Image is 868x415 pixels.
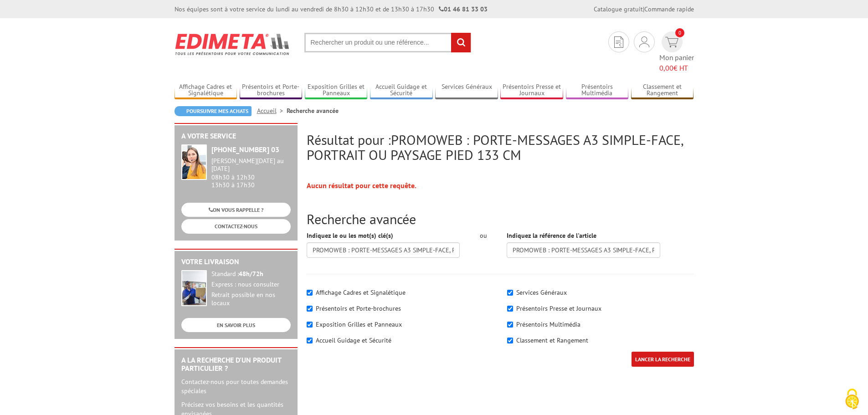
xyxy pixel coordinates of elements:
[175,27,291,61] img: Edimeta
[473,231,493,240] div: ou
[566,83,629,98] a: Présentoirs Multimédia
[516,288,567,297] label: Services Généraux
[307,322,313,328] input: Exposition Grilles et Panneaux
[211,157,291,189] div: 08h30 à 12h30 13h30 à 17h30
[435,83,498,98] a: Services Généraux
[659,31,694,73] a: devis rapide 0 Mon panier 0,00€ HT
[257,107,287,115] a: Accueil
[181,219,291,233] a: CONTACTEZ-NOUS
[316,336,391,344] label: Accueil Guidage et Sécurité
[211,157,291,173] div: [PERSON_NAME][DATE] au [DATE]
[841,388,863,410] img: Cookies (fenêtre modale)
[451,33,471,52] input: rechercher
[316,304,401,313] label: Présentoirs et Porte-brochures
[211,281,291,289] div: Express : nous consulter
[175,5,488,14] div: Nos équipes sont à votre service du lundi au vendredi de 8h30 à 12h30 et de 13h30 à 17h30
[594,5,643,13] a: Catalogue gratuit
[211,291,291,307] div: Retrait possible en nos locaux
[316,320,402,328] label: Exposition Grilles et Panneaux
[632,352,694,367] input: LANCER LA RECHERCHE
[305,83,368,98] a: Exposition Grilles et Panneaux
[307,338,313,343] input: Accueil Guidage et Sécurité
[594,5,694,14] div: |
[507,231,596,240] label: Indiquez la référence de l'article
[304,33,471,52] input: Rechercher un produit ou une référence...
[181,144,207,180] img: widget-service.jpg
[507,338,513,343] input: Classement et Rangement
[307,231,393,240] label: Indiquez le ou les mot(s) clé(s)
[675,28,684,37] span: 0
[307,131,683,164] span: PROMOWEB : PORTE-MESSAGES A3 SIMPLE-FACE, PORTRAIT OU PAYSAGE PIED 133 CM
[175,106,252,116] a: Poursuivre mes achats
[175,83,237,98] a: Affichage Cadres et Signalétique
[316,288,406,297] label: Affichage Cadres et Signalétique
[181,203,291,217] a: ON VOUS RAPPELLE ?
[211,145,279,154] strong: [PHONE_NUMBER] 03
[507,322,513,328] input: Présentoirs Multimédia
[439,5,488,13] strong: 01 46 81 33 03
[639,36,649,47] img: devis rapide
[181,318,291,332] a: EN SAVOIR PLUS
[307,306,313,312] input: Présentoirs et Porte-brochures
[239,270,263,278] strong: 48h/72h
[659,63,694,73] span: € HT
[307,132,694,162] h2: Résultat pour :
[614,36,623,48] img: devis rapide
[240,83,303,98] a: Présentoirs et Porte-brochures
[307,211,694,226] h2: Recherche avancée
[181,356,291,372] h2: A la recherche d'un produit particulier ?
[181,132,291,140] h2: A votre service
[631,83,694,98] a: Classement et Rangement
[211,270,291,278] div: Standard :
[370,83,433,98] a: Accueil Guidage et Sécurité
[307,290,313,296] input: Affichage Cadres et Signalétique
[836,384,868,415] button: Cookies (fenêtre modale)
[516,320,580,328] label: Présentoirs Multimédia
[659,63,673,72] span: 0,00
[507,290,513,296] input: Services Généraux
[516,336,588,344] label: Classement et Rangement
[181,258,291,266] h2: Votre livraison
[287,106,339,115] li: Recherche avancée
[665,37,678,47] img: devis rapide
[644,5,694,13] a: Commande rapide
[181,270,207,306] img: widget-livraison.jpg
[500,83,563,98] a: Présentoirs Presse et Journaux
[307,181,416,190] strong: Aucun résultat pour cette requête.
[516,304,601,313] label: Présentoirs Presse et Journaux
[181,377,291,395] p: Contactez-nous pour toutes demandes spéciales
[507,306,513,312] input: Présentoirs Presse et Journaux
[659,52,694,73] span: Mon panier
